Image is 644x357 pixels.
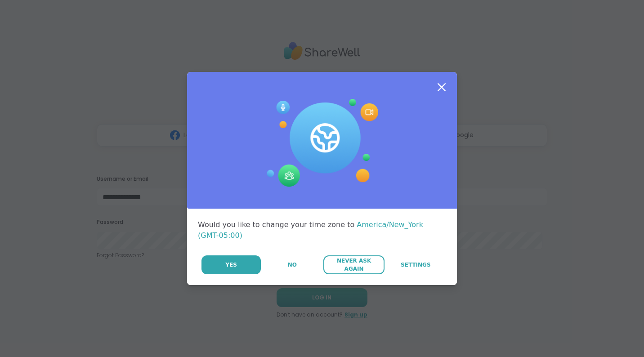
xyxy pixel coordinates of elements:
[328,257,380,273] span: Never Ask Again
[401,261,431,269] span: Settings
[323,255,384,274] button: Never Ask Again
[198,219,446,241] div: Would you like to change your time zone to
[198,220,423,240] span: America/New_York (GMT-05:00)
[201,255,261,274] button: Yes
[288,261,297,269] span: No
[266,99,378,187] img: Session Experience
[225,261,237,269] span: Yes
[385,255,446,274] a: Settings
[262,255,322,274] button: No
